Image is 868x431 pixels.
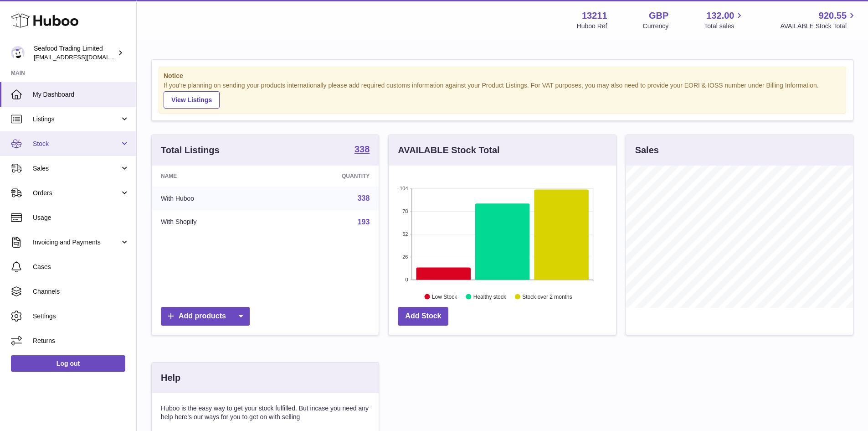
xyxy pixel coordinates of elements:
th: Name [152,166,274,187]
strong: Notice [164,72,841,80]
text: Stock over 2 months [523,293,572,300]
text: 104 [400,186,408,191]
a: Add products [161,307,250,326]
p: Huboo is the easy way to get your stock fulfilled. But incase you need any help here's our ways f... [161,404,370,421]
span: Returns [33,337,129,345]
h3: AVAILABLE Stock Total [398,144,499,156]
a: View Listings [164,91,220,109]
div: Seafood Trading Limited [34,44,116,62]
span: Total sales [704,22,745,31]
span: Invoicing and Payments [33,238,120,247]
th: Quantity [274,166,379,187]
strong: 338 [354,145,370,154]
a: 338 [354,145,370,156]
span: Settings [33,312,129,321]
span: Listings [33,115,120,124]
div: Currency [643,22,669,31]
span: Sales [33,164,120,173]
span: Channels [33,287,129,296]
h3: Help [161,372,180,384]
text: Low Stock [432,293,457,300]
span: Orders [33,189,120,197]
span: AVAILABLE Stock Total [780,22,857,31]
img: online@rickstein.com [11,46,25,60]
strong: GBP [649,10,668,22]
span: [EMAIL_ADDRESS][DOMAIN_NAME] [34,53,134,61]
div: If you're planning on sending your products internationally please add required customs informati... [164,81,841,109]
text: 52 [403,231,408,237]
h3: Total Listings [161,144,220,156]
a: Log out [11,355,125,372]
span: My Dashboard [33,90,129,99]
span: 132.00 [706,10,734,22]
strong: 13211 [582,10,607,22]
text: 26 [403,254,408,260]
a: 338 [358,194,370,202]
text: 78 [403,208,408,214]
a: 193 [358,218,370,226]
a: Add Stock [398,307,448,326]
span: 920.55 [819,10,847,22]
a: 132.00 Total sales [704,10,745,31]
text: Healthy stock [473,293,507,300]
span: Cases [33,263,129,271]
td: With Shopify [152,210,274,234]
td: With Huboo [152,187,274,210]
div: Huboo Ref [577,22,607,31]
text: 0 [406,277,408,282]
h3: Sales [635,144,659,156]
a: 920.55 AVAILABLE Stock Total [780,10,857,31]
span: Stock [33,140,120,148]
span: Usage [33,213,129,222]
